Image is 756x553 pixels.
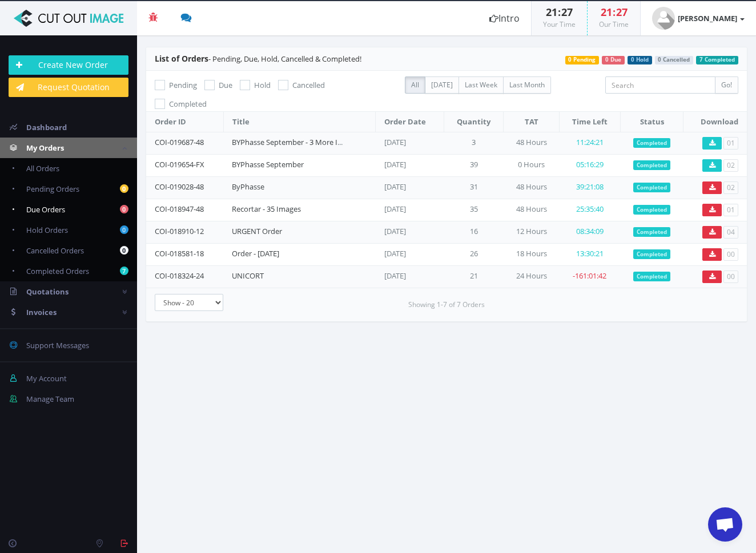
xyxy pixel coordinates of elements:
[376,112,444,132] th: Order Date
[543,19,576,29] small: Your Time
[146,112,223,132] th: Order ID
[504,265,559,288] td: 24 Hours
[678,13,737,23] strong: [PERSON_NAME]
[633,160,670,171] span: Completed
[559,112,621,132] th: Time Left
[376,199,444,221] td: [DATE]
[292,80,325,90] span: Cancelled
[376,265,444,288] td: [DATE]
[155,204,204,214] a: COI-018947-48
[504,154,559,176] td: 0 Hours
[26,245,84,256] span: Cancelled Orders
[232,159,304,169] a: BYPhasse September
[559,132,621,154] td: 11:24:21
[459,76,504,94] label: Last Week
[120,184,128,193] b: 0
[26,307,57,317] span: Invoices
[26,225,68,235] span: Hold Orders
[633,272,670,282] span: Completed
[559,221,621,243] td: 08:34:09
[655,56,694,64] span: 0 Cancelled
[26,286,69,297] span: Quotations
[444,154,504,176] td: 39
[232,271,264,281] a: UNICORT
[155,271,204,281] a: COI-018324-24
[444,199,504,221] td: 35
[478,1,531,35] a: Intro
[616,5,628,19] span: 27
[559,154,621,176] td: 05:16:29
[601,5,612,19] span: 21
[599,19,629,29] small: Our Time
[605,76,715,94] input: Search
[444,132,504,154] td: 3
[708,507,742,542] div: Chat abierto
[504,112,559,132] th: TAT
[169,99,207,109] span: Completed
[9,10,128,27] img: Cut Out Image
[26,122,67,132] span: Dashboard
[26,184,79,194] span: Pending Orders
[232,137,360,147] a: BYPhasse September - 3 More Images
[696,56,738,64] span: 7 Completed
[26,143,64,153] span: My Orders
[628,56,652,64] span: 0 Hold
[633,205,670,215] span: Completed
[504,176,559,199] td: 48 Hours
[169,80,197,90] span: Pending
[633,138,670,148] span: Completed
[504,221,559,243] td: 12 Hours
[376,176,444,199] td: [DATE]
[155,226,204,236] a: COI-018910-12
[26,373,67,384] span: My Account
[376,132,444,154] td: [DATE]
[504,132,559,154] td: 48 Hours
[405,76,425,94] label: All
[715,76,738,94] input: Go!
[9,55,128,75] a: Create New Order
[444,176,504,199] td: 31
[232,226,282,236] a: URGENT Order
[561,5,573,19] span: 27
[26,163,59,173] span: All Orders
[683,112,747,132] th: Download
[26,340,89,350] span: Support Messages
[376,243,444,265] td: [DATE]
[223,112,375,132] th: Title
[155,159,204,169] a: COI-019654-FX
[652,7,675,30] img: user_default.jpg
[457,116,490,127] span: Quantity
[621,112,683,132] th: Status
[219,80,232,90] span: Due
[120,225,128,234] b: 0
[254,80,271,90] span: Hold
[26,204,65,215] span: Due Orders
[546,5,557,19] span: 21
[633,249,670,260] span: Completed
[376,154,444,176] td: [DATE]
[602,56,625,64] span: 0 Due
[155,54,361,64] span: - Pending, Due, Hold, Cancelled & Completed!
[232,248,279,259] a: Order - [DATE]
[155,248,204,259] a: COI-018581-18
[633,183,670,193] span: Completed
[9,78,128,97] a: Request Quotation
[155,181,204,192] a: COI-019028-48
[26,394,74,404] span: Manage Team
[120,246,128,255] b: 0
[633,227,670,237] span: Completed
[376,221,444,243] td: [DATE]
[504,243,559,265] td: 18 Hours
[408,300,485,310] small: Showing 1-7 of 7 Orders
[232,204,301,214] a: Recortar - 35 Images
[120,267,128,275] b: 7
[120,205,128,213] b: 0
[155,137,204,147] a: COI-019687-48
[641,1,756,35] a: [PERSON_NAME]
[559,243,621,265] td: 13:30:21
[559,265,621,288] td: -161:01:42
[444,221,504,243] td: 16
[425,76,459,94] label: [DATE]
[232,181,264,192] a: ByPhasse
[565,56,600,64] span: 0 Pending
